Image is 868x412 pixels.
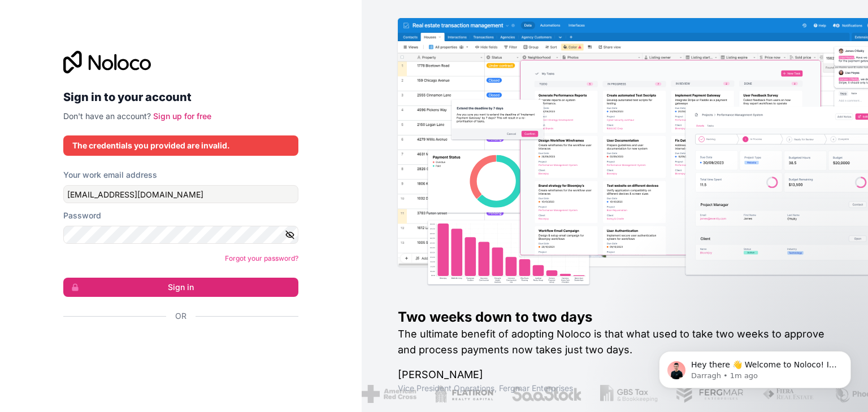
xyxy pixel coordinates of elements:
[63,210,101,221] label: Password
[398,383,832,394] h1: Vice President Operations , Fergmar Enterprises
[398,308,832,326] h1: Two weeks down to two days
[63,185,298,203] input: Email address
[362,385,416,403] img: /assets/american-red-cross-BAupjrZR.png
[225,254,298,262] a: Forgot your password?
[63,278,298,297] button: Sign in
[58,334,295,359] iframe: Sign in with Google Button
[63,226,298,244] input: Password
[153,111,211,121] a: Sign up for free
[63,87,298,107] h2: Sign in to your account
[398,326,832,358] h2: The ultimate benefit of adopting Noloco is that what used to take two weeks to approve and proces...
[72,140,289,151] div: The credentials you provided are invalid.
[63,111,151,121] span: Don't have an account?
[398,367,832,383] h1: [PERSON_NAME]
[63,169,157,181] label: Your work email address
[642,327,868,406] iframe: Intercom notifications message
[175,310,186,322] span: Or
